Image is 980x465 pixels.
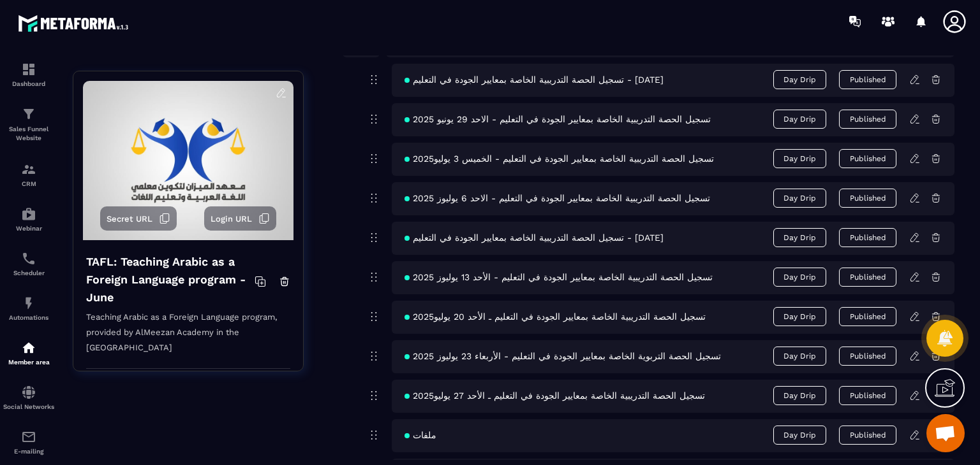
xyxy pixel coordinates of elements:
p: Social Networks [3,403,54,410]
button: Published [839,268,896,287]
img: automations [21,296,36,311]
button: Login URL [204,206,276,231]
button: Published [839,347,896,366]
span: Day Drip [773,347,826,366]
span: ملفات [405,430,436,440]
p: Automations [3,314,54,321]
span: Secret URL [107,214,152,224]
button: Published [839,189,896,208]
span: تسجيل الحصة التدريبية الخاصة بمعايير الجودة في التعليم - الخميس 3 يوليو2025 [405,154,714,164]
img: social-network [21,385,36,400]
p: Sales Funnel Website [3,125,54,143]
button: Published [839,228,896,247]
span: تسجيل الحصة التدريبية الخاصة بمعايير الجودة في التعليم ـ الأحد 27 يوليو2025 [405,390,705,401]
a: social-networksocial-networkSocial Networks [3,375,54,420]
span: Day Drip [773,110,826,129]
p: Member area [3,359,54,366]
a: automationsautomationsAutomations [3,286,54,331]
span: تسجيل الحصة التدريبية الخاصة بمعايير الجودة في التعليم - الاحد 29 يونيو 2025 [405,114,711,124]
p: Webinar [3,225,54,232]
button: Published [839,426,896,445]
button: Published [839,110,896,129]
a: formationformationDashboard [3,52,54,97]
span: Day Drip [773,307,826,326]
a: formationformationCRM [3,152,54,197]
a: automationsautomationsWebinar [3,197,54,241]
span: تسجيل الحصة التدريبية الخاصة بمعايير الجودة في التعليم - [DATE] [405,75,664,85]
img: formation [21,106,36,122]
p: E-mailing [3,448,54,455]
span: Day Drip [773,70,826,89]
img: automations [21,340,36,355]
span: Day Drip [773,426,826,445]
img: formation [21,162,36,177]
button: Published [839,307,896,326]
p: Scheduler [3,269,54,276]
span: Day Drip [773,228,826,247]
a: automationsautomationsMember area [3,331,54,375]
img: logo [18,11,133,35]
button: Published [839,70,896,89]
a: emailemailE-mailing [3,420,54,464]
span: Login URL [211,214,252,224]
span: تسجيل الحصة التربوية الخاصة بمعايير الجودة في التعليم - الأربعاء 23 يوليوز 2025 [405,351,721,361]
div: Open chat [926,414,965,452]
span: Day Drip [773,189,826,208]
span: Day Drip [773,268,826,287]
p: CRM [3,180,54,187]
h4: TAFL: Teaching Arabic as a Foreign Language program - June [86,253,255,306]
img: scheduler [21,251,36,266]
span: Day Drip [773,386,826,405]
button: Published [839,386,896,405]
span: تسجيل الحصة التدريبية الخاصة بمعايير الجودة في التعليم - [DATE] [405,232,664,243]
img: formation [21,62,36,77]
img: automations [21,206,36,222]
button: Secret URL [100,206,177,231]
span: Day Drip [773,149,826,168]
p: Teaching Arabic as a Foreign Language program, provided by AlMeezan Academy in the [GEOGRAPHIC_DATA] [86,310,290,369]
img: email [21,429,36,445]
a: schedulerschedulerScheduler [3,241,54,286]
button: Published [839,149,896,168]
span: تسجيل الحصة التدريبية الخاصة بمعايير الجودة في التعليم ـ الأحد 20 يوليو2025 [405,311,706,322]
a: formationformationSales Funnel Website [3,97,54,152]
span: تسجيل الحصة التدريبية الخاصة بمعايير الجودة في التعليم - الاحد 6 يوليوز 2025 [405,193,710,203]
p: Dashboard [3,80,54,87]
img: background [83,81,293,240]
span: تسجيل الحصة التدريبية الخاصة بمعايير الجودة في التعليم - الأحد 13 يوليوز 2025 [405,272,713,282]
